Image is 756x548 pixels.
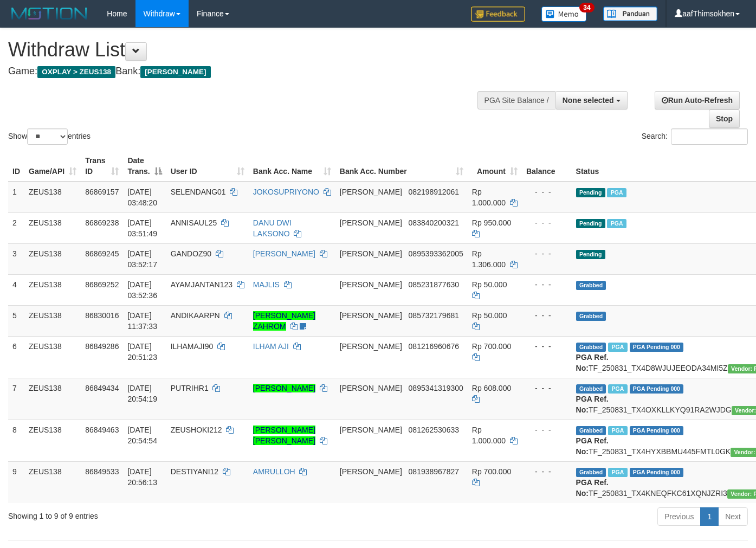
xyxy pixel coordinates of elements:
[127,425,157,445] span: [DATE] 20:54:54
[579,3,594,12] span: 34
[123,151,166,182] th: Date Trans.: activate to sort column descending
[576,468,606,477] span: Grabbed
[472,342,511,351] span: Rp 700.000
[409,342,459,351] span: Copy 081216960676 to clipboard
[8,128,91,145] label: Show entries
[576,478,609,498] b: PGA Ref. No:
[576,281,606,290] span: Grabbed
[576,188,605,197] span: Pending
[603,7,657,21] img: panduan.png
[655,91,740,109] a: Run Auto-Refresh
[253,249,315,258] a: [PERSON_NAME]
[127,218,157,238] span: [DATE] 03:51:49
[526,248,567,259] div: - - -
[541,7,587,22] img: Button%20Memo.svg
[526,217,567,228] div: - - -
[127,342,157,362] span: [DATE] 20:51:23
[472,249,506,269] span: Rp 1.306.000
[8,506,307,521] div: Showing 1 to 9 of 9 entries
[24,336,81,378] td: ZEUS138
[607,219,626,228] span: Marked by aafchomsokheang
[166,151,249,182] th: User ID: activate to sort column ascending
[576,250,605,259] span: Pending
[140,66,210,78] span: [PERSON_NAME]
[472,384,511,392] span: Rp 608.000
[24,420,81,461] td: ZEUS138
[608,343,627,352] span: Marked by aafRornrotha
[472,425,506,445] span: Rp 1.000.000
[171,311,220,320] span: ANDIKAARPN
[85,467,119,476] span: 86849533
[477,91,555,109] div: PGA Site Balance /
[340,342,402,351] span: [PERSON_NAME]
[409,249,463,258] span: Copy 0895393362005 to clipboard
[127,384,157,403] span: [DATE] 20:54:19
[8,5,91,22] img: MOTION_logo.png
[24,274,81,305] td: ZEUS138
[576,312,606,321] span: Grabbed
[171,188,226,196] span: SELENDANG01
[127,249,157,269] span: [DATE] 03:52:17
[171,342,214,351] span: ILHAMAJI90
[253,311,315,331] a: [PERSON_NAME] ZAHROM
[472,218,511,227] span: Rp 950.000
[8,151,24,182] th: ID
[576,343,606,352] span: Grabbed
[468,151,522,182] th: Amount: activate to sort column ascending
[340,384,402,392] span: [PERSON_NAME]
[253,188,319,196] a: JOKOSUPRIYONO
[8,243,24,274] td: 3
[24,182,81,213] td: ZEUS138
[85,425,119,434] span: 86849463
[127,280,157,300] span: [DATE] 03:52:36
[8,274,24,305] td: 4
[700,507,719,526] a: 1
[24,243,81,274] td: ZEUS138
[576,426,606,435] span: Grabbed
[409,425,459,434] span: Copy 081262530633 to clipboard
[27,128,68,145] select: Showentries
[85,311,119,320] span: 86830016
[522,151,572,182] th: Balance
[526,466,567,477] div: - - -
[85,218,119,227] span: 86869238
[85,188,119,196] span: 86869157
[340,188,402,196] span: [PERSON_NAME]
[472,188,506,207] span: Rp 1.000.000
[576,219,605,228] span: Pending
[171,249,211,258] span: GANDOZ90
[85,249,119,258] span: 86869245
[409,384,463,392] span: Copy 0895341319300 to clipboard
[335,151,468,182] th: Bank Acc. Number: activate to sort column ascending
[127,188,157,207] span: [DATE] 03:48:20
[630,468,684,477] span: PGA Pending
[608,468,627,477] span: Marked by aafRornrotha
[8,336,24,378] td: 6
[340,280,402,289] span: [PERSON_NAME]
[709,109,740,128] a: Stop
[85,384,119,392] span: 86849434
[171,384,209,392] span: PUTRIHR1
[607,188,626,197] span: Marked by aafchomsokheang
[253,425,315,445] a: [PERSON_NAME] [PERSON_NAME]
[526,383,567,394] div: - - -
[526,186,567,197] div: - - -
[171,425,222,434] span: ZEUSHOKI212
[85,280,119,289] span: 86869252
[127,311,157,331] span: [DATE] 11:37:33
[24,212,81,243] td: ZEUS138
[555,91,628,109] button: None selected
[171,467,218,476] span: DESTIYANI12
[253,218,292,238] a: DANU DWI LAKSONO
[576,436,609,456] b: PGA Ref. No:
[576,395,609,414] b: PGA Ref. No:
[253,467,295,476] a: AMRULLOH
[24,151,81,182] th: Game/API: activate to sort column ascending
[8,378,24,420] td: 7
[630,384,684,394] span: PGA Pending
[8,66,493,77] h4: Game: Bank:
[24,461,81,503] td: ZEUS138
[8,182,24,213] td: 1
[340,218,402,227] span: [PERSON_NAME]
[8,39,493,61] h1: Withdraw List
